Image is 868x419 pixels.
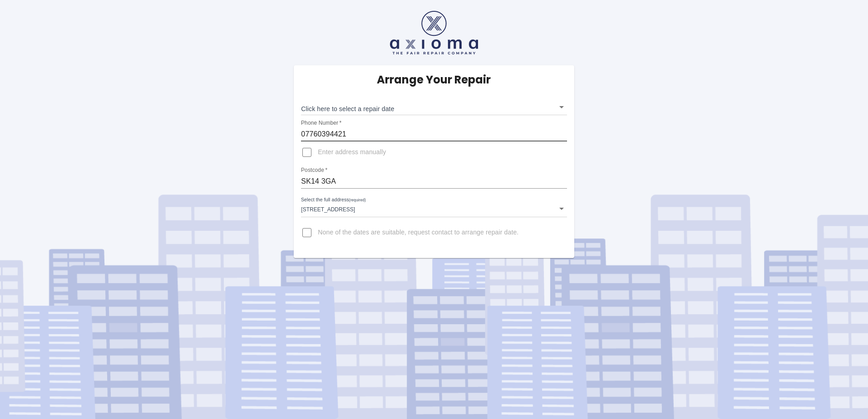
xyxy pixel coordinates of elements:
[390,11,478,54] img: axioma
[301,166,327,174] label: Postcode
[301,196,366,204] label: Select the full address
[301,200,567,217] div: [STREET_ADDRESS]
[318,148,386,157] span: Enter address manually
[318,228,518,237] span: None of the dates are suitable, request contact to arrange repair date.
[349,198,366,202] small: (required)
[301,119,341,127] label: Phone Number
[377,73,491,87] h5: Arrange Your Repair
